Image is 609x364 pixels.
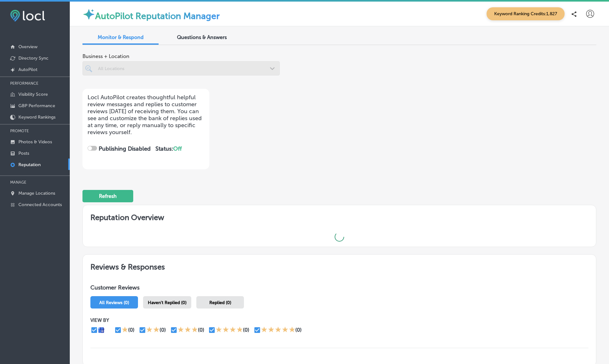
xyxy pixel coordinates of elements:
div: 3 Stars [178,326,198,334]
h1: Customer Reviews [90,284,588,294]
span: All Reviews (0) [99,300,129,305]
p: Directory Sync [18,55,49,61]
div: (0) [295,327,302,333]
span: Monitor & Respond [98,34,144,40]
div: (0) [243,327,249,333]
p: Photos & Videos [18,139,52,145]
div: 1 Star [122,326,128,334]
h2: Reputation Overview [83,205,596,227]
p: Visibility Score [18,92,48,97]
span: Keyword Ranking Credits: 1,827 [487,7,565,20]
p: Reputation [18,162,41,167]
span: Questions & Answers [177,34,227,40]
p: GBP Performance [18,103,55,108]
p: Keyword Rankings [18,114,56,120]
img: fda3e92497d09a02dc62c9cd864e3231.png [10,10,45,22]
strong: Publishing Disabled [99,145,151,152]
p: Overview [18,44,37,49]
label: AutoPilot Reputation Manager [95,11,220,21]
div: 2 Stars [146,326,160,334]
div: 4 Stars [216,326,243,334]
h2: Reviews & Responses [83,255,596,276]
p: Locl AutoPilot creates thoughtful helpful review messages and replies to customer reviews [DATE] ... [88,94,204,136]
p: Posts [18,151,29,156]
p: AutoPilot [18,67,37,72]
p: Connected Accounts [18,202,62,207]
span: Business + Location [82,53,280,59]
span: Replied (0) [209,300,231,305]
p: VIEW BY [90,317,489,323]
div: (0) [160,327,166,333]
span: Haven't Replied (0) [148,300,187,305]
button: Refresh [82,190,133,202]
span: Off [173,145,182,152]
div: (0) [128,327,134,333]
strong: Status: [155,145,182,152]
div: (0) [198,327,204,333]
div: 5 Stars [261,326,295,334]
p: Manage Locations [18,191,55,196]
img: autopilot-icon [82,8,95,21]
